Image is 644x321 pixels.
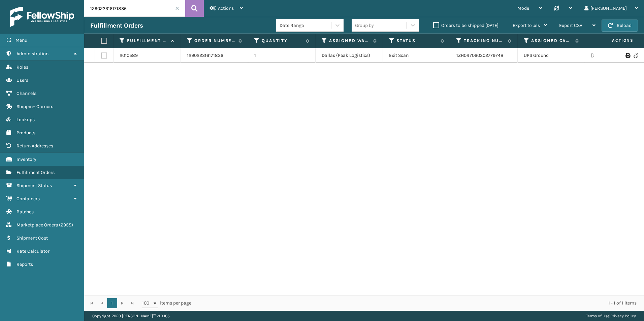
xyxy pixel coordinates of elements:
[59,222,73,228] span: ( 2955 )
[17,261,33,267] span: Reports
[17,183,52,188] span: Shipment Status
[262,38,302,44] label: Quantity
[625,53,630,58] i: Print Label
[17,248,50,254] span: Rate Calculator
[531,38,572,44] label: Assigned Carrier Service
[464,38,505,44] label: Tracking Number
[17,91,36,96] span: Channels
[517,5,529,11] span: Mode
[90,22,143,30] h3: Fulfillment Orders
[17,64,28,70] span: Roles
[456,52,504,58] a: 1ZH0R7060302779748
[201,300,637,307] div: 1 - 1 of 1 items
[329,38,370,44] label: Assigned Warehouse
[316,48,383,63] td: Dallas (Peak Logistics)
[15,37,27,43] span: Menu
[248,48,316,63] td: 1
[17,77,28,83] span: Users
[127,38,168,44] label: Fulfillment Order Id
[602,20,638,32] button: Reload
[194,38,235,44] label: Order Number
[634,53,638,58] i: Never Shipped
[17,143,53,149] span: Return Addresses
[610,314,636,318] a: Privacy Policy
[142,298,191,308] span: items per page
[187,52,223,59] a: 129022316171836
[17,196,40,202] span: Containers
[17,117,35,122] span: Lookups
[586,314,609,318] a: Terms of Use
[355,22,374,29] div: Group by
[518,48,585,63] td: UPS Ground
[142,300,152,307] span: 100
[383,48,450,63] td: Exit Scan
[107,298,117,308] a: 1
[10,7,74,27] img: logo
[120,52,138,59] a: 2010589
[17,51,49,57] span: Administration
[586,311,636,321] div: |
[17,235,48,241] span: Shipment Cost
[559,23,582,28] span: Export CSV
[218,5,234,11] span: Actions
[280,22,332,29] div: Date Range
[17,209,34,215] span: Batches
[92,311,170,321] p: Copyright 2023 [PERSON_NAME]™ v 1.0.185
[513,23,540,28] span: Export to .xls
[396,38,437,44] label: Status
[17,130,35,136] span: Products
[17,170,55,175] span: Fulfillment Orders
[591,35,638,46] span: Actions
[17,222,58,228] span: Marketplace Orders
[17,156,36,162] span: Inventory
[433,23,498,28] label: Orders to be shipped [DATE]
[17,104,53,109] span: Shipping Carriers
